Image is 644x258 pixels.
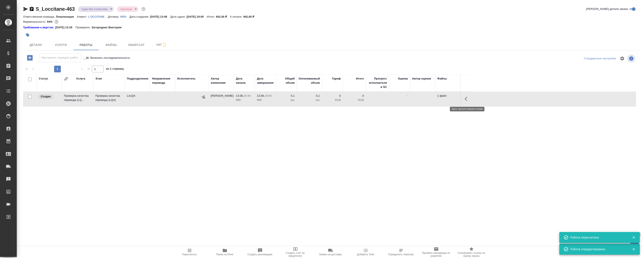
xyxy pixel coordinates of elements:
[62,92,93,106] td: Проверка качества перевода (LQ...
[80,7,109,11] button: Сдан без статистики
[299,94,320,98] p: 0,1
[75,25,92,30] p: Проверено:
[570,247,626,251] div: Работа отредактирована
[38,94,60,99] div: Заказ еще не согласован с клиентом, искать исполнителей рано
[119,7,133,11] button: Срочный
[412,77,431,81] div: Автор оценки
[170,15,186,18] p: Дата сдачи:
[51,42,71,48] span: Услуги
[437,94,458,98] p: 1 файл
[29,7,34,12] button: Скопировать ссылку
[26,42,46,48] span: Детали
[23,25,55,30] a: Требования к верстке:
[570,235,626,240] div: Работа пересчитана
[106,66,124,72] span: из 1 страниц
[187,15,207,18] p: [DATE] 19:00
[278,98,295,102] p: час
[216,15,230,18] p: 942,00 ₽
[230,15,243,18] p: К оплате:
[88,15,108,18] a: L'OCCITANE
[177,77,196,81] div: Исполнитель
[257,94,265,97] p: 13.08,
[120,15,129,18] p: 4050
[23,30,32,40] button: Добавить тэг
[332,77,341,81] div: Тариф
[200,94,207,100] button: Назначить
[141,6,146,12] button: Доп статусы указывают на важность/срочность заказа
[236,98,253,102] p: 2025
[95,77,102,81] div: Этап
[24,53,36,62] button: Добавить работу
[368,77,387,89] div: Прогресс исполнителя в SC
[150,15,170,18] p: [DATE] 13:06
[101,42,121,48] span: Файлы
[127,77,148,81] div: Подразделение
[356,77,364,81] div: Итого
[76,42,96,48] span: Работы
[437,77,447,81] div: Файлы
[345,98,364,102] p: RUB
[278,77,295,85] div: Общий объем
[108,15,120,18] p: Договор:
[211,77,232,85] div: Автор изменения
[299,98,320,102] p: час
[36,6,75,12] a: S_Loccitane-463
[278,94,295,98] p: 0,1
[627,55,636,63] span: Посмотреть информацию
[207,15,216,18] p: Итого:
[152,77,173,85] div: Направление перевода
[120,15,129,18] a: 4050
[407,94,408,97] a: -
[76,77,85,81] div: Услуга
[583,55,617,62] div: split button
[324,98,341,102] p: RUB
[95,94,123,102] p: Проверка качества перевода (LQA)
[56,15,77,18] p: Локализация
[324,94,341,98] p: 0
[629,247,638,251] button: Закрыть
[41,94,51,99] p: Создан
[126,42,146,48] span: Smartcat
[236,94,244,97] p: 13.08,
[23,15,56,18] p: Ответственная команда:
[151,42,172,47] span: Чат
[236,77,253,85] div: Дата начала
[345,94,364,98] p: 0
[78,6,114,12] div: Сдан без статистики
[398,77,408,81] div: Оценка
[162,42,167,47] svg: Подписаться
[629,236,638,239] button: Закрыть
[299,77,320,85] div: Оплачиваемый объем
[55,25,75,30] p: [DATE] 13:29
[125,92,150,106] td: LocQA
[90,56,130,60] span: Включить последовательность
[257,98,274,102] p: 2025
[209,92,234,106] td: [PERSON_NAME]
[23,7,28,12] button: Скопировать ссылку для ЯМессенджера
[23,25,55,30] div: Нажми, чтобы открыть папку с инструкцией
[257,77,274,85] div: Дата завершения
[39,77,48,81] div: Статус
[243,15,258,18] p: 942,00 ₽
[54,19,59,25] button: 50.00 RUB;
[617,53,627,64] span: Настроить таблицу
[77,15,88,18] p: Клиент:
[129,15,150,18] p: Дата создания:
[244,94,251,97] p: 16:46
[265,94,272,97] p: 19:00
[47,20,53,23] p: 94%
[91,25,125,30] p: Загородних Виктория
[117,6,138,12] div: Сдан без статистики
[23,20,47,23] p: Маржинальность:
[88,15,108,18] p: L'OCCITANE
[64,77,68,81] button: Сгруппировать
[586,7,628,11] span: [PERSON_NAME] детали заказа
